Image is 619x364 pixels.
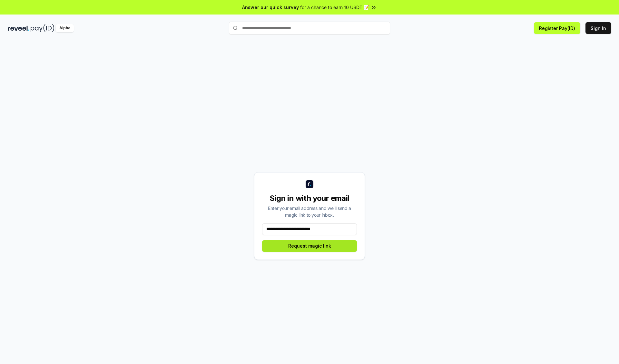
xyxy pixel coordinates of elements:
img: reveel_dark [8,24,29,32]
img: logo_small [306,180,313,188]
div: Enter your email address and we’ll send a magic link to your inbox. [262,205,357,218]
span: Answer our quick survey [242,4,299,11]
span: for a chance to earn 10 USDT 📝 [300,4,369,11]
button: Request magic link [262,240,357,252]
button: Register Pay(ID) [534,22,580,34]
div: Sign in with your email [262,193,357,203]
button: Sign In [585,22,611,34]
div: Alpha [56,24,74,32]
img: pay_id [31,24,54,32]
